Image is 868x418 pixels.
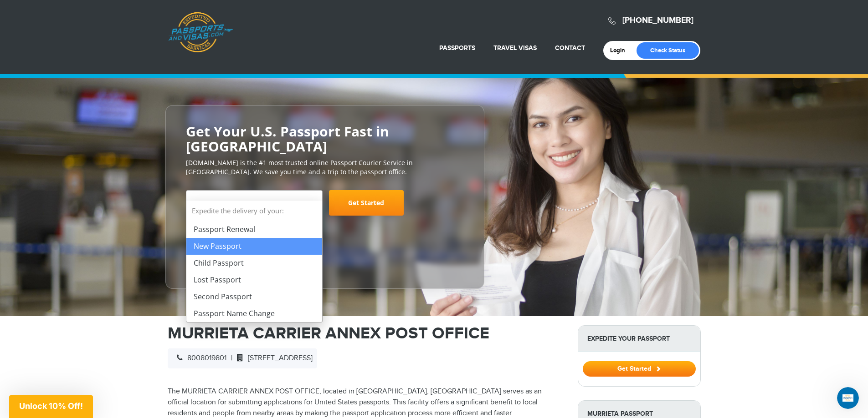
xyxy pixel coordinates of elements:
[186,124,464,154] h2: Get Your U.S. Passport Fast in [GEOGRAPHIC_DATA]
[439,44,475,52] a: Passports
[172,354,226,363] span: 8008019801
[168,325,564,342] h1: MURRIETA CARRIER ANNEX POST OFFICE
[329,190,404,216] a: Get Started
[583,365,696,372] a: Get Started
[186,238,322,255] li: New Passport
[493,44,537,52] a: Travel Visas
[186,201,322,322] li: Expedite the delivery of your:
[168,348,317,368] div: |
[583,361,696,377] button: Get Started
[610,47,632,54] a: Login
[186,190,323,216] span: Select Your Service
[232,354,313,363] span: [STREET_ADDRESS]
[193,198,266,209] span: Select Your Service
[186,288,322,305] li: Second Passport
[186,255,322,272] li: Child Passport
[637,42,699,59] a: Check Status
[19,401,83,411] span: Unlock 10% Off!
[193,194,313,219] span: Select Your Service
[186,201,322,221] strong: Expedite the delivery of your:
[186,305,322,322] li: Passport Name Change
[578,326,700,352] strong: Expedite Your Passport
[9,395,93,418] div: Unlock 10% Off!
[186,220,464,229] span: Starting at $199 + government fees
[622,15,693,25] a: [PHONE_NUMBER]
[168,12,233,53] a: Passports & [DOMAIN_NAME]
[555,44,585,52] a: Contact
[186,221,322,238] li: Passport Renewal
[837,387,859,409] iframe: Intercom live chat
[186,158,464,176] p: [DOMAIN_NAME] is the #1 most trusted online Passport Courier Service in [GEOGRAPHIC_DATA]. We sav...
[186,272,322,288] li: Lost Passport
